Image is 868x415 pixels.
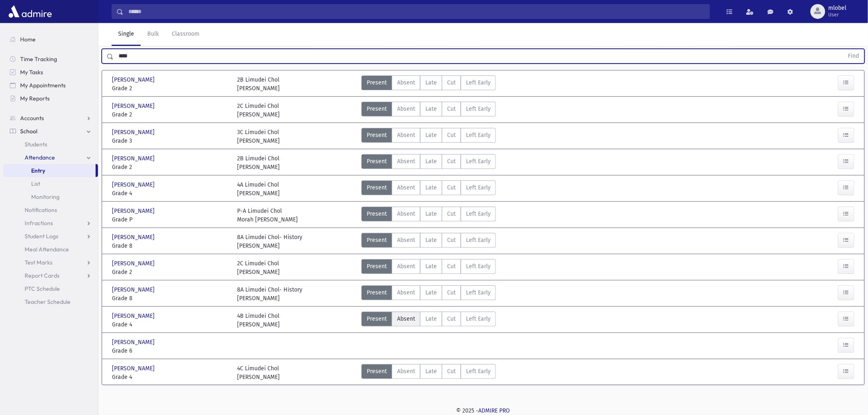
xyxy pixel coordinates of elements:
span: Cut [447,157,456,166]
span: Grade 4 [112,373,229,381]
span: Grade 4 [112,320,229,329]
span: Present [367,157,387,166]
span: [PERSON_NAME] [112,338,156,347]
a: Report Cards [3,269,98,282]
span: [PERSON_NAME] [112,364,156,373]
span: Absent [397,105,415,113]
span: Absent [397,131,415,139]
span: Time Tracking [20,55,57,63]
span: Cut [447,262,456,271]
span: Absent [397,78,415,87]
div: 4B Limudei Chol [PERSON_NAME] [237,312,280,329]
span: Late [425,78,437,87]
img: AdmirePro [7,3,54,20]
span: Present [367,183,387,192]
span: Present [367,236,387,244]
span: Late [425,210,437,218]
span: PTC Schedule [25,285,60,292]
div: AttTypes [361,75,496,93]
span: Infractions [25,219,53,227]
span: Attendance [25,154,55,161]
span: Left Early [466,78,491,87]
span: [PERSON_NAME] [112,312,156,320]
span: Absent [397,210,415,218]
a: Classroom [165,23,206,46]
span: Left Early [466,236,491,244]
span: [PERSON_NAME] [112,180,156,189]
span: Absent [397,236,415,244]
span: My Tasks [20,68,43,76]
span: Cut [447,183,456,192]
span: [PERSON_NAME] [112,207,156,215]
a: Time Tracking [3,52,98,66]
span: Late [425,131,437,139]
a: Accounts [3,112,98,125]
span: Late [425,105,437,113]
span: Absent [397,288,415,297]
div: 2B Limudei Chol [PERSON_NAME] [237,154,280,171]
div: AttTypes [361,285,496,303]
span: Late [425,367,437,376]
span: Late [425,157,437,166]
a: My Reports [3,92,98,105]
span: [PERSON_NAME] [112,259,156,268]
span: Late [425,262,437,271]
span: Left Early [466,210,491,218]
span: Cut [447,131,456,139]
span: Cut [447,288,456,297]
span: Report Cards [25,272,59,279]
span: Left Early [466,262,491,271]
span: [PERSON_NAME] [112,75,156,84]
span: Absent [397,367,415,376]
span: Students [25,141,47,148]
a: Teacher Schedule [3,295,98,308]
span: Present [367,78,387,87]
div: AttTypes [361,364,496,381]
span: Cut [447,236,456,244]
div: AttTypes [361,180,496,198]
a: PTC Schedule [3,282,98,295]
a: Single [112,23,141,46]
span: Left Early [466,131,491,139]
div: 2B Limudei Chol [PERSON_NAME] [237,75,280,93]
span: Teacher Schedule [25,298,71,306]
span: Present [367,105,387,113]
span: Grade 2 [112,84,229,93]
div: AttTypes [361,259,496,276]
span: Test Marks [25,259,53,266]
span: Grade 8 [112,242,229,250]
span: Accounts [20,114,44,122]
span: Cut [447,315,456,323]
div: 2C Limudei Chol [PERSON_NAME] [237,102,280,119]
div: AttTypes [361,128,496,145]
span: User [829,11,847,18]
a: Test Marks [3,256,98,269]
a: My Tasks [3,66,98,79]
span: Monitoring [31,193,59,201]
span: Late [425,236,437,244]
div: P-A Limudei Chol Morah [PERSON_NAME] [237,207,298,224]
span: mlobel [829,5,847,11]
span: Cut [447,78,456,87]
span: Cut [447,367,456,376]
input: Search [123,4,710,19]
span: Left Early [466,183,491,192]
span: Absent [397,262,415,271]
div: 4A Limudei Chol [PERSON_NAME] [237,180,280,198]
a: List [3,177,98,190]
div: 3C Limudei Chol [PERSON_NAME] [237,128,280,145]
span: Grade 6 [112,347,229,355]
div: AttTypes [361,102,496,119]
span: Present [367,210,387,218]
span: Grade P [112,215,229,224]
span: School [20,128,37,135]
span: Cut [447,105,456,113]
a: Home [3,33,98,46]
span: Grade 4 [112,189,229,198]
button: Find [843,49,864,63]
span: List [31,180,40,187]
div: AttTypes [361,233,496,250]
span: My Appointments [20,82,66,89]
span: My Reports [20,95,50,102]
span: Student Logs [25,233,58,240]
